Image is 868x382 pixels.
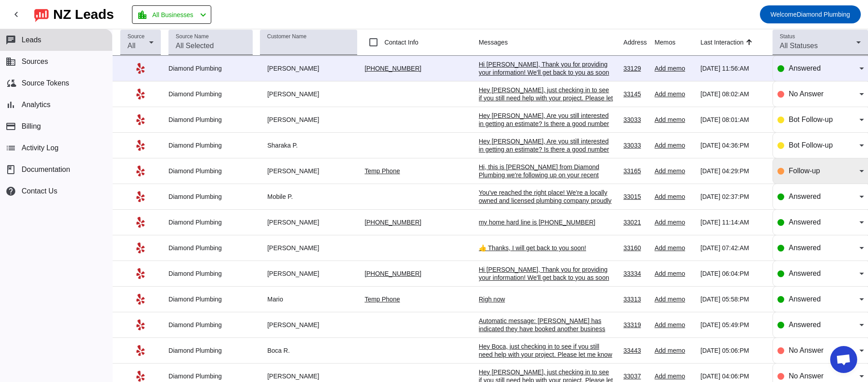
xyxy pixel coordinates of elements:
[789,116,833,123] span: Bot Follow-up
[479,295,614,303] div: Righ now
[789,321,821,328] span: Answered
[479,218,614,226] div: my home hard line is [PHONE_NUMBER]
[168,244,253,252] div: Diamond Plumbing
[127,34,145,40] mat-label: Source
[654,29,700,56] th: Memos
[623,167,647,175] div: 33165
[5,186,16,197] mat-icon: help
[260,244,357,252] div: [PERSON_NAME]
[623,244,647,252] div: 33160
[700,193,765,201] div: [DATE] 02:37:PM
[479,60,614,85] div: Hi [PERSON_NAME], Thank you for providing your information! We'll get back to you as soon as poss...
[364,167,400,175] a: Temp Phone
[260,270,357,278] div: [PERSON_NAME]
[623,193,647,201] div: 33015
[654,90,693,98] div: Add memo
[623,64,647,72] div: 33129
[654,218,693,226] div: Add memo
[152,9,193,21] span: All Businesses
[135,243,146,253] mat-icon: Yelp
[135,114,146,125] mat-icon: Yelp
[780,42,818,49] span: All Statuses
[135,268,146,279] mat-icon: Yelp
[382,38,418,47] label: Contact Info
[5,78,16,89] mat-icon: cloud_sync
[168,218,253,226] div: Diamond Plumbing
[623,116,647,124] div: 33033
[700,90,765,98] div: [DATE] 08:02:AM
[789,346,823,354] span: No Answer
[176,40,245,51] input: All Selected
[654,372,693,380] div: Add memo
[654,116,693,124] div: Add memo
[5,35,16,45] mat-icon: chat
[135,166,146,176] mat-icon: Yelp
[623,321,647,329] div: 33319
[479,317,614,341] div: Automatic message: [PERSON_NAME] has indicated they have booked another business for this job.
[789,167,820,175] span: Follow-up
[700,346,765,355] div: [DATE] 05:06:PM
[789,218,821,226] span: Answered
[623,372,647,380] div: 33037
[654,193,693,201] div: Add memo
[5,121,16,132] mat-icon: payment
[135,345,146,356] mat-icon: Yelp
[623,218,647,226] div: 33021
[135,217,146,228] mat-icon: Yelp
[623,295,647,303] div: 33313
[364,270,421,277] a: [PHONE_NUMBER]
[771,11,797,18] span: Welcome
[623,29,654,56] th: Address
[364,219,421,226] a: [PHONE_NUMBER]
[789,244,821,252] span: Answered
[168,321,253,329] div: Diamond Plumbing
[5,164,16,175] span: book
[168,193,253,201] div: Diamond Plumbing
[5,99,16,110] mat-icon: bar_chart
[260,193,357,201] div: Mobile P.
[135,89,146,99] mat-icon: Yelp
[654,141,693,149] div: Add memo
[260,141,357,149] div: Sharaka P.
[168,64,253,72] div: Diamond Plumbing
[364,296,400,303] a: Temp Phone
[700,270,765,278] div: [DATE] 06:04:PM
[654,295,693,303] div: Add memo
[34,7,49,22] img: logo
[135,140,146,151] mat-icon: Yelp
[135,191,146,202] mat-icon: Yelp
[789,193,821,200] span: Answered
[22,187,57,195] span: Contact Us
[168,141,253,149] div: Diamond Plumbing
[654,270,693,278] div: Add memo
[267,34,306,40] mat-label: Customer Name
[5,56,16,67] mat-icon: business
[479,29,623,56] th: Messages
[135,319,146,330] mat-icon: Yelp
[260,90,357,98] div: [PERSON_NAME]
[700,218,765,226] div: [DATE] 11:14:AM
[789,141,833,149] span: Bot Follow-up
[168,270,253,278] div: Diamond Plumbing
[135,294,146,305] mat-icon: Yelp
[479,189,614,278] div: You've reached the right place! We're a locally owned and licensed plumbing company proudly servi...
[789,270,821,277] span: Answered
[789,90,823,98] span: No Answer
[789,372,823,380] span: No Answer
[479,137,614,162] div: Hey [PERSON_NAME], Are you still interested in getting an estimate? Is there a good number to rea...
[700,244,765,252] div: [DATE] 07:42:AM
[623,270,647,278] div: 33334
[700,372,765,380] div: [DATE] 04:06:PM
[479,163,614,220] div: Hi, this is [PERSON_NAME] from Diamond Plumbing we're following up on your recent plumbing servic...
[479,244,614,252] div: 👍 Thanks, I will get back to you soon!
[137,9,148,20] mat-icon: location_city
[5,143,16,153] mat-icon: list
[700,295,765,303] div: [DATE] 05:58:PM
[654,244,693,252] div: Add memo
[53,8,114,21] div: NZ Leads
[22,58,48,66] span: Sources
[789,64,821,72] span: Answered
[700,141,765,149] div: [DATE] 04:36:PM
[789,295,821,303] span: Answered
[135,63,146,74] mat-icon: Yelp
